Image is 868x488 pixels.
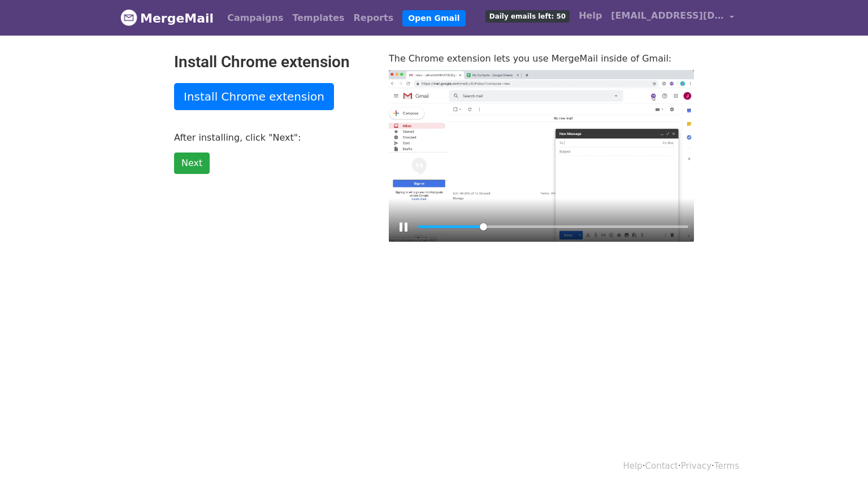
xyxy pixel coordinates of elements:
img: MergeMail logo [120,9,137,26]
button: Play [394,218,413,236]
a: Contact [645,461,678,471]
span: Daily emails left: 50 [485,10,570,23]
h2: Install Chrome extension [174,53,372,72]
a: Daily emails left: 50 [481,5,574,27]
a: Open Gmail [402,10,465,27]
a: [EMAIL_ADDRESS][DOMAIN_NAME] [606,5,739,31]
a: Help [623,461,643,471]
iframe: Chat Widget [811,434,868,488]
p: After installing, click "Next": [174,132,372,143]
a: Campaigns [223,7,288,29]
a: Privacy [681,461,711,471]
span: [EMAIL_ADDRESS][DOMAIN_NAME] [611,9,724,23]
a: Terms [714,461,739,471]
a: MergeMail [120,6,214,30]
a: Templates [288,7,349,29]
a: Install Chrome extension [174,83,334,110]
input: Seek [418,221,688,232]
a: Help [574,5,606,27]
a: Reports [349,7,398,29]
p: The Chrome extension lets you use MergeMail inside of Gmail: [389,53,694,64]
a: Next [174,152,210,174]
